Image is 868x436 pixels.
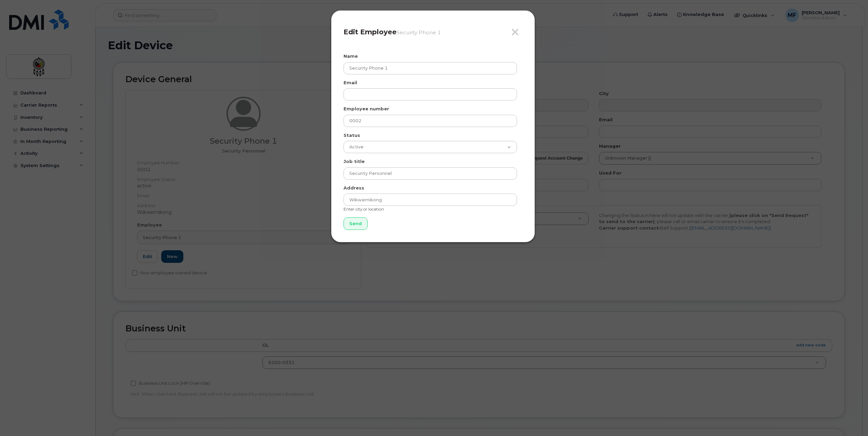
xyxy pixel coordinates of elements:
[344,206,384,212] small: Enter city or location
[344,53,358,59] label: Name
[344,28,522,36] h4: Edit Employee
[344,79,357,86] label: Email
[397,29,441,36] small: Security Phone 1
[344,132,360,139] label: Status
[344,185,364,191] label: Address
[344,217,368,230] input: Send
[344,158,365,165] label: Job title
[344,106,389,112] label: Employee number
